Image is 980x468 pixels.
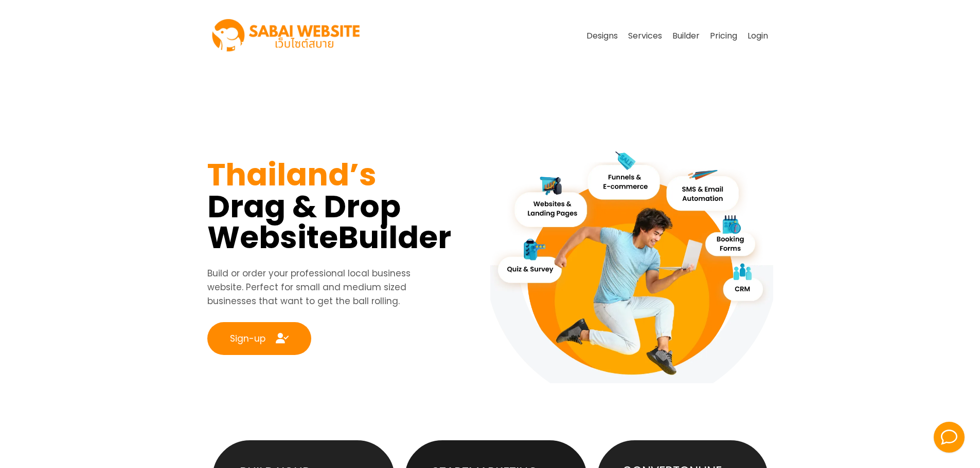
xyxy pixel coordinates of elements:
a: Pricing [705,26,742,46]
a: Designs [581,26,623,46]
a: Builder [667,26,705,46]
a: Services [623,26,667,46]
a: Sign-up [207,322,311,355]
span: Drag & Drop Website [207,185,401,259]
img: SabaiWebsite [207,8,366,64]
span: Sign-up [230,333,265,344]
span: Thailand’s [207,153,377,196]
button: Facebook Messenger Chat [934,422,965,453]
span: Builder [338,216,451,259]
p: Build or order your professional local business website. Perfect for small and medium sized busin... [207,267,434,309]
a: Login [742,26,773,46]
